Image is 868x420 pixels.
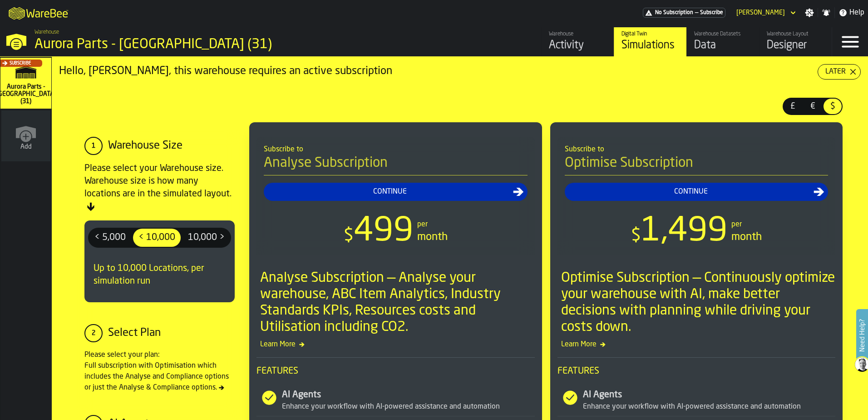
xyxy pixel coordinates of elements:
[135,230,179,245] span: < 10,000
[184,230,228,245] span: 10,000 >
[832,27,868,56] label: button-toggle-Menu
[35,29,59,35] span: Warehouse
[643,8,725,18] a: link-to-/wh/i/aa2e4adb-2cd5-4688-aa4a-ec82bcf75d46/pricing/
[783,98,803,115] label: button-switch-multi-£
[84,137,103,155] div: 1
[282,401,535,412] div: Enhance your workflow with AI-powered assistance and automation
[565,155,829,175] h4: Optimise Subscription
[641,215,728,248] span: 1,499
[824,99,842,114] div: thumb
[260,270,535,335] div: Analyse Subscription — Analyse your warehouse, ABC Item Analytics, Industry Standards KPIs, Resou...
[0,58,51,110] a: link-to-/wh/i/aa2e4adb-2cd5-4688-aa4a-ec82bcf75d46/simulations
[264,183,528,201] button: button-Continue
[282,389,535,401] div: AI Agents
[822,66,849,77] div: Later
[561,270,836,335] div: Optimise Subscription — Continuously optimize your warehouse with AI, make better decisions with ...
[823,98,843,115] label: button-switch-multi-$
[700,10,723,16] span: Subscribe
[565,144,829,155] div: Subscribe to
[655,10,693,16] span: No Subscription
[108,139,182,153] div: Warehouse Size
[557,339,836,350] span: Learn More
[256,339,535,350] span: Learn More
[541,27,614,56] a: link-to-/wh/i/aa2e4adb-2cd5-4688-aa4a-ec82bcf75d46/feed/
[88,255,231,295] div: Up to 10,000 Locations, per simulation run
[565,183,829,201] button: button-Continue
[264,144,528,155] div: Subscribe to
[801,8,818,17] label: button-toggle-Settings
[733,7,798,18] div: DropdownMenuValue-Bob Lueken Lueken
[344,227,354,245] span: $
[354,215,414,248] span: 499
[91,230,129,245] span: < 5,000
[731,219,742,230] div: per
[631,227,641,245] span: $
[767,38,824,53] div: Designer
[805,100,820,112] span: €
[256,365,535,378] span: Features
[694,31,752,37] div: Warehouse Datasets
[643,8,725,18] div: Menu Subscription
[825,100,840,112] span: $
[583,401,836,412] div: Enhance your workflow with AI-powered assistance and automation
[568,186,814,197] div: Continue
[549,31,607,37] div: Warehouse
[767,31,824,37] div: Warehouse Layout
[849,7,864,18] span: Help
[784,99,802,114] div: thumb
[736,9,785,16] div: DropdownMenuValue-Bob Lueken Lueken
[557,365,836,378] span: Features
[84,324,103,342] div: 2
[108,326,161,340] div: Select Plan
[264,155,528,175] h4: Analyse Subscription
[267,186,513,197] div: Continue
[835,7,868,18] label: button-toggle-Help
[89,229,131,247] div: thumb
[803,98,823,115] label: button-switch-multi-€
[759,27,832,56] a: link-to-/wh/i/aa2e4adb-2cd5-4688-aa4a-ec82bcf75d46/designer
[132,228,182,248] label: button-switch-multi-< 10,000
[417,219,428,230] div: per
[417,230,448,245] div: month
[583,389,836,401] div: AI Agents
[857,310,867,361] label: Need Help?
[621,31,679,37] div: Digital Twin
[35,36,280,53] div: Aurora Parts - [GEOGRAPHIC_DATA] (31)
[818,8,834,17] label: button-toggle-Notifications
[818,64,861,80] button: button-Later
[84,162,235,213] div: Please select your Warehouse size. Warehouse size is how many locations are in the simulated layout.
[59,64,818,79] div: Hello, [PERSON_NAME], this warehouse requires an active subscription
[88,228,132,248] label: button-switch-multi-< 5,000
[731,230,762,245] div: month
[20,143,32,150] span: Add
[785,100,800,112] span: £
[84,350,235,393] div: Please select your plan: Full subscription with Optimisation which includes the Analyse and Compl...
[621,38,679,53] div: Simulations
[133,229,181,247] div: thumb
[694,38,752,53] div: Data
[1,110,50,163] a: link-to-/wh/new
[804,99,822,114] div: thumb
[182,229,230,247] div: thumb
[686,27,759,56] a: link-to-/wh/i/aa2e4adb-2cd5-4688-aa4a-ec82bcf75d46/data
[182,228,231,248] label: button-switch-multi-10,000 >
[549,38,607,53] div: Activity
[695,10,698,16] span: —
[10,61,31,66] span: Subscribe
[614,27,686,56] a: link-to-/wh/i/aa2e4adb-2cd5-4688-aa4a-ec82bcf75d46/simulations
